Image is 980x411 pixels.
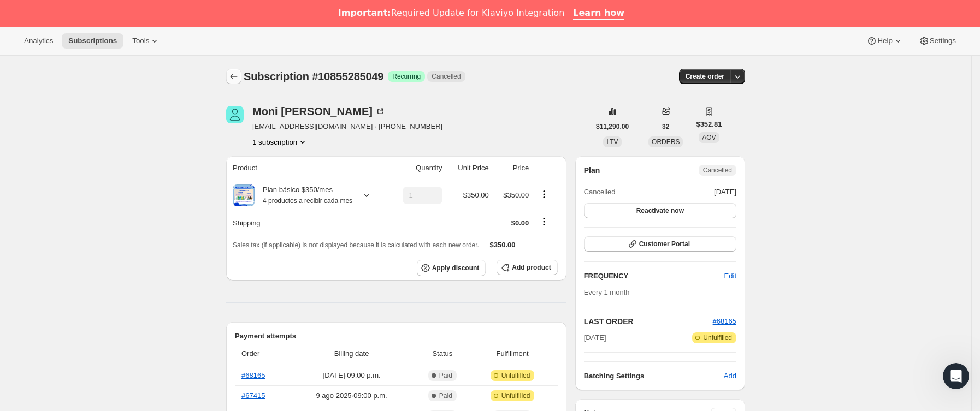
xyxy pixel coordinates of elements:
span: Add [724,371,736,382]
button: Apply discount [417,260,486,276]
button: Analytics [17,33,60,49]
span: Paid [439,371,452,380]
span: Tools [132,37,149,45]
span: Unfulfilled [501,371,530,380]
span: Unfulfilled [501,391,530,400]
button: $11,290.00 [589,119,635,134]
span: Cancelled [703,166,732,175]
h2: Payment attempts [235,331,558,342]
div: Moni [PERSON_NAME] [252,106,386,117]
a: Learn how [573,8,624,20]
button: Create order [679,69,731,84]
span: Reactivate now [636,206,684,215]
button: #68165 [713,316,736,327]
span: Recurring [392,72,421,81]
span: Edit [724,271,736,282]
span: [DATE] [584,332,606,343]
span: Fulfillment [474,348,551,359]
span: [EMAIL_ADDRESS][DOMAIN_NAME] · [PHONE_NUMBER] [252,121,442,132]
span: ORDERS [652,138,680,146]
h2: LAST ORDER [584,316,713,327]
th: Quantity [388,156,446,180]
th: Product [226,156,388,180]
a: #68165 [241,371,265,379]
th: Order [235,342,289,366]
span: Sales tax (if applicable) is not displayed because it is calculated with each new order. [233,241,479,249]
span: 9 ago 2025 · 09:00 p.m. [292,390,411,401]
span: $352.81 [696,119,722,130]
span: [DATE] · 09:00 p.m. [292,370,411,381]
span: $350.00 [463,191,489,199]
button: Add [717,367,743,385]
button: Reactivate now [584,203,736,218]
div: Plan básico $350/mes [255,184,352,206]
a: #67415 [241,391,265,400]
h2: Plan [584,165,600,176]
span: Settings [930,37,956,45]
span: Every 1 month [584,288,630,296]
button: Tools [126,33,167,49]
span: $11,290.00 [596,122,629,131]
span: Paid [439,391,452,400]
button: Subscriptions [62,33,123,49]
span: Customer Portal [639,240,690,248]
button: 32 [656,119,676,134]
span: Subscriptions [68,37,117,45]
iframe: Intercom live chat [943,363,969,389]
span: [DATE] [714,187,736,198]
span: Help [877,37,892,45]
h6: Batching Settings [584,371,724,382]
span: Create order [686,72,724,81]
span: $0.00 [511,219,529,227]
th: Price [492,156,533,180]
span: Cancelled [584,187,616,198]
img: product img [233,184,255,206]
span: Moni Gil [226,106,244,123]
th: Shipping [226,211,388,235]
span: $350.00 [490,241,516,249]
small: 4 productos a recibir cada mes [263,197,352,205]
span: $350.00 [503,191,529,199]
span: Apply discount [432,264,480,272]
button: Settings [912,33,963,49]
button: Shipping actions [535,216,553,228]
button: Help [860,33,910,49]
span: Billing date [292,348,411,359]
button: Product actions [535,188,553,200]
span: Analytics [24,37,53,45]
th: Unit Price [446,156,492,180]
span: Unfulfilled [703,333,732,342]
span: 32 [662,122,669,131]
span: Status [417,348,467,359]
button: Subscriptions [226,69,241,84]
button: Add product [497,260,557,275]
span: Cancelled [432,72,461,81]
h2: FREQUENCY [584,271,724,282]
div: Required Update for Klaviyo Integration [338,8,564,19]
button: Edit [718,267,743,285]
span: Add product [512,263,551,272]
b: Important: [338,8,391,18]
span: Subscription #10855285049 [244,70,383,82]
span: AOV [702,134,716,141]
a: #68165 [713,317,736,325]
button: Product actions [252,136,308,147]
button: Customer Portal [584,236,736,252]
span: LTV [606,138,618,146]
